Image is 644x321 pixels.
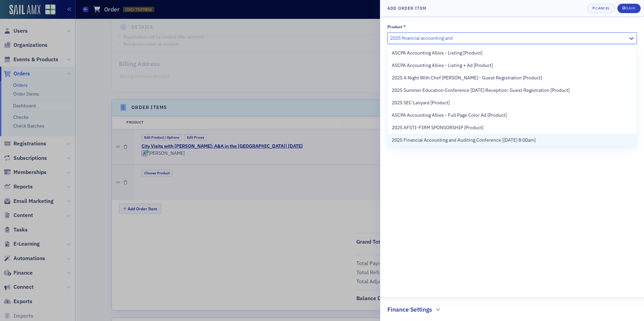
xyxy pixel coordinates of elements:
[626,6,635,10] div: Save
[392,112,507,119] span: ASCPA Accounting Allies - Full Page Color Ad [Product]
[403,24,406,30] abbr: This field is required
[392,137,536,144] span: 2025 Financial Accounting and Auditing Conference [[DATE] 8:00am]
[392,87,570,94] span: 2025 Summer Education Conference [DATE] Reception: Guest Registration [Product]
[617,4,641,13] button: Save
[387,5,426,11] h4: Add Order Item
[392,62,493,69] span: ASCPA Accounting Allies - Listing + Ad [Product]
[595,6,610,10] div: Cancel
[392,124,483,131] span: 2025 AFSTI-FIRM SPONSORSHIP [Product]
[392,49,482,57] span: ASCPA Accounting Allies - Listing [Product]
[392,74,542,81] span: 2025 A Night With Chef [PERSON_NAME] - Guest Registration [Product]
[387,305,432,314] h2: Finance Settings
[392,99,450,106] span: 2025 SEC Lanyard [Product]
[387,24,402,29] div: Product
[587,4,615,13] button: Cancel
